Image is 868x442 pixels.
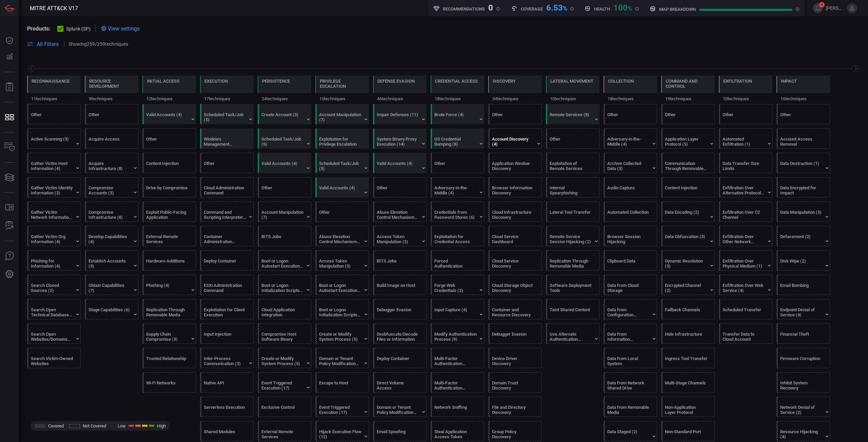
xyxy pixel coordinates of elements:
[607,136,650,147] div: Adversary-in-the-Middle (4)
[431,128,484,149] div: T1003: OS Credential Dumping
[604,421,657,441] div: T1074: Data Staged (Not covered)
[776,153,830,173] div: T1485: Data Destruction (Not covered)
[315,93,369,104] div: 15 techniques
[315,323,369,344] div: T1543: Create or Modify System Process (Not covered)
[146,136,189,147] div: Other
[431,104,484,124] div: T1110: Brute Force
[30,5,78,12] span: MITRE ATT&CK V17
[492,161,534,171] div: Application Window Discovery
[780,161,823,171] div: Data Destruction (1)
[488,93,542,104] div: 34 techniques
[493,79,516,84] div: Discovery
[492,112,534,122] div: Other
[85,177,138,197] div: T1586: Compromise Accounts (Not covered)
[435,79,478,84] div: Credential Access
[108,25,140,32] span: View settings
[27,250,81,271] div: T1598: Phishing for Information (Not covered)
[488,177,542,197] div: T1217: Browser Information Discovery (Not covered)
[200,372,254,393] div: T1106: Native API (Not covered)
[142,275,196,295] div: T1566: Phishing (Not covered)
[27,226,81,246] div: T1591: Gather Victim Org Information (Not covered)
[661,275,715,295] div: T1573: Encrypted Channel (Not covered)
[88,136,131,147] div: Acquire Access
[661,323,715,344] div: T1665: Hide Infrastructure (Not covered)
[659,7,696,12] h5: map breakdown
[604,348,657,368] div: T1005: Data from Local System (Not covered)
[27,177,81,197] div: T1589: Gather Victim Identity Information (Not covered)
[776,104,830,124] div: Other (Not covered)
[200,299,254,319] div: T1203: Exploitation for Client Execution (Not covered)
[85,250,138,271] div: T1585: Establish Accounts (Not covered)
[315,128,369,149] div: T1068: Exploitation for Privilege Escalation
[142,153,196,173] div: T1659: Content Injection (Not covered)
[373,177,427,197] div: Other (Not covered)
[819,2,825,7] span: 4
[142,226,196,246] div: T1133: External Remote Services (Not covered)
[373,226,427,246] div: T1134: Access Token Manipulation (Not covered)
[31,136,73,147] div: Active Scanning (3)
[258,372,311,393] div: T1546: Event Triggered Execution (Not covered)
[373,202,427,222] div: T1548: Abuse Elevation Control Mechanism (Not covered)
[315,372,369,393] div: T1611: Escape to Host (Not covered)
[661,177,715,197] div: T1659: Content Injection (Not covered)
[776,397,830,417] div: T1498: Network Denial of Service (Not covered)
[377,79,415,84] div: Defense Evasion
[661,76,715,104] div: TA0011: Command and Control (Not covered)
[200,348,254,368] div: T1559: Inter-Process Communication (Not covered)
[27,202,81,222] div: T1590: Gather Victim Network Information (Not covered)
[315,299,369,319] div: T1037: Boot or Logon Initialization Scripts (Not covered)
[373,323,427,344] div: T1140: Deobfuscate/Decode Files or Information (Not covered)
[550,112,592,122] div: Remote Services (8)
[546,226,599,246] div: T1563: Remote Service Session Hijacking (Not covered)
[604,397,657,417] div: T1025: Data from Removable Media (Not covered)
[604,372,657,393] div: T1039: Data from Network Shared Drive (Not covered)
[546,177,599,197] div: T1534: Internal Spearphishing (Not covered)
[1,248,18,264] button: Ask Us A Question
[27,25,51,32] span: Products:
[57,25,91,32] button: Splunk (SP)
[628,5,632,12] span: %
[719,202,772,222] div: T1041: Exfiltration Over C2 Channel (Not covered)
[607,112,650,122] div: Other
[320,79,364,89] div: Privilege Escalation
[261,112,304,122] div: Create Account (3)
[315,275,369,295] div: T1547: Boot or Logon Autostart Execution (Not covered)
[488,3,493,11] div: 0
[431,93,484,104] div: 18 techniques
[373,153,427,173] div: T1078: Valid Accounts
[142,177,196,197] div: T1189: Drive-by Compromise (Not covered)
[200,421,254,441] div: T1129: Shared Modules (Not covered)
[488,275,542,295] div: T1619: Cloud Storage Object Discovery (Not covered)
[776,299,830,319] div: T1499: Endpoint Denial of Service (Not covered)
[431,421,484,441] div: T1528: Steal Application Access Token (Not covered)
[200,128,254,149] div: T1047: Windows Management Instrumentation
[1,139,18,155] button: Inventory
[373,93,427,104] div: 46 techniques
[258,128,311,149] div: T1053: Scheduled Task/Job
[85,226,138,246] div: T1587: Develop Capabilities (Not covered)
[142,93,196,104] div: 12 techniques
[776,348,830,368] div: T1495: Firmware Corruption (Not covered)
[85,93,138,104] div: 9 techniques
[608,79,634,84] div: Collection
[262,79,290,84] div: Persistence
[258,299,311,319] div: T1671: Cloud Application Integration (Not covered)
[1,266,18,282] button: Preferences
[1,109,18,125] button: MITRE - Detection Posture
[85,128,138,149] div: T1650: Acquire Access (Not covered)
[546,153,599,173] div: T1210: Exploitation of Remote Services (Not covered)
[546,299,599,319] div: T1080: Taint Shared Content (Not covered)
[200,202,254,222] div: T1059: Command and Scripting Interpreter (Not covered)
[719,104,772,124] div: Other (Not covered)
[719,93,772,104] div: 10 techniques
[27,299,81,319] div: T1596: Search Open Technical Databases (Not covered)
[85,104,138,124] div: Other (Not covered)
[258,93,311,104] div: 24 techniques
[492,136,534,147] div: Account Discovery (4)
[319,185,361,195] div: Valid Accounts (4)
[258,226,311,246] div: T1197: BITS Jobs (Not covered)
[661,128,715,149] div: T1071: Application Layer Protocol (Not covered)
[315,153,369,173] div: T1053: Scheduled Task/Job
[488,153,542,173] div: T1010: Application Window Discovery (Not covered)
[258,397,311,417] div: T1668: Exclusive Control (Not covered)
